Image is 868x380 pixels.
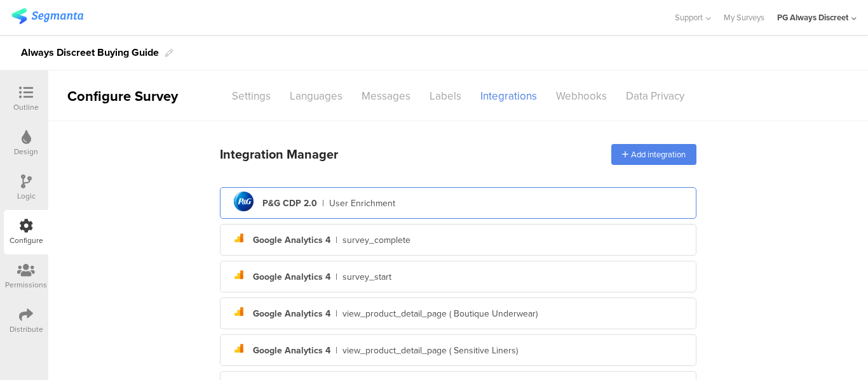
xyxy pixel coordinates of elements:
[11,8,83,24] img: segmanta logo
[336,307,337,320] div: |
[546,85,616,107] div: Webhooks
[220,145,338,164] div: Integration Manager
[336,233,337,247] div: |
[253,344,330,357] div: Google Analytics 4
[13,102,39,113] div: Outline
[253,270,330,284] div: Google Analytics 4
[471,85,546,107] div: Integrations
[342,233,410,247] div: survey_complete
[616,85,694,107] div: Data Privacy
[5,279,47,291] div: Permissions
[777,11,848,23] div: PG Always Discreet
[253,233,330,247] div: Google Analytics 4
[322,197,324,210] div: |
[262,197,317,210] div: P&G CDP 2.0
[611,144,696,165] div: Add integration
[352,85,420,107] div: Messages
[280,85,352,107] div: Languages
[48,86,194,107] div: Configure Survey
[342,307,538,320] div: view_product_detail_page ( Boutique Underwear)
[222,85,280,107] div: Settings
[14,146,38,157] div: Design
[420,85,471,107] div: Labels
[253,307,330,320] div: Google Analytics 4
[21,43,159,63] div: Always Discreet Buying Guide
[336,344,337,357] div: |
[342,270,391,284] div: survey_start
[329,197,395,210] div: User Enrichment
[10,235,43,246] div: Configure
[17,190,36,202] div: Logic
[10,324,43,335] div: Distribute
[336,270,337,284] div: |
[342,344,518,357] div: view_product_detail_page ( Sensitive Liners)
[675,11,703,23] span: Support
